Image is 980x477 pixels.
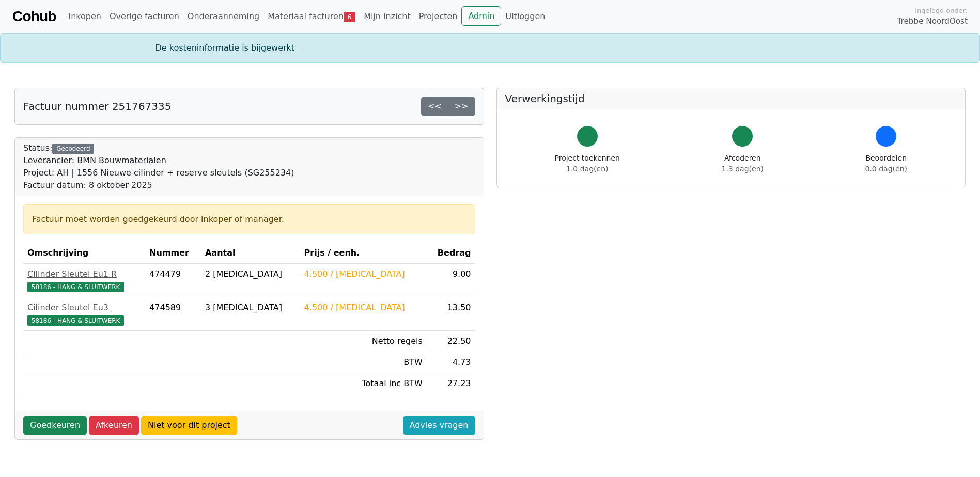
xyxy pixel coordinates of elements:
a: Cilinder Sleutel Eu1 R58186 - HANG & SLUITWERK [27,268,141,293]
td: 4.73 [427,352,475,373]
a: Cohub [12,4,56,29]
span: 1.3 dag(en) [722,165,764,173]
a: << [421,97,448,116]
td: BTW [300,352,427,373]
td: 474589 [145,297,201,331]
td: 474479 [145,264,201,297]
td: 27.23 [427,373,475,394]
a: Onderaanneming [183,6,263,27]
a: >> [448,97,475,116]
a: Inkopen [64,6,105,27]
th: Nummer [145,243,201,264]
a: Advies vragen [403,416,475,435]
span: 1.0 dag(en) [566,165,608,173]
span: Trebbe NoordOost [897,15,968,27]
th: Bedrag [427,243,475,264]
a: Afkeuren [89,416,139,435]
div: Afcoderen [722,153,764,174]
h5: Verwerkingstijd [505,92,957,105]
div: De kosteninformatie is bijgewerkt [149,42,831,54]
span: Ingelogd onder: [915,6,968,15]
div: 4.500 / [MEDICAL_DATA] [304,268,423,280]
th: Omschrijving [23,243,145,264]
h5: Factuur nummer 251767335 [23,100,171,113]
a: Materiaal facturen6 [263,6,360,27]
div: Project: AH | 1556 Nieuwe cilinder + reserve sleutels (SG255234) [23,167,294,179]
th: Prijs / eenh. [300,243,427,264]
div: Project toekennen [555,153,620,174]
span: 6 [344,12,355,22]
a: Mijn inzicht [360,6,415,27]
a: Projecten [415,6,462,27]
div: Beoordelen [865,153,907,174]
a: Admin [461,6,501,26]
td: Netto regels [300,331,427,352]
div: Cilinder Sleutel Eu1 R [27,268,141,280]
td: Totaal inc BTW [300,373,427,394]
a: Uitloggen [501,6,549,27]
div: Status: [23,142,294,192]
div: Factuur moet worden goedgekeurd door inkoper of manager. [32,213,466,226]
div: 3 [MEDICAL_DATA] [205,301,296,314]
div: Leverancier: BMN Bouwmaterialen [23,154,294,167]
th: Aantal [201,243,300,264]
span: 0.0 dag(en) [865,165,907,173]
td: 9.00 [427,264,475,297]
a: Niet voor dit project [141,416,237,435]
a: Goedkeuren [23,416,87,435]
a: Cilinder Sleutel Eu358186 - HANG & SLUITWERK [27,301,141,326]
div: 4.500 / [MEDICAL_DATA] [304,301,423,314]
span: 58186 - HANG & SLUITWERK [27,282,124,292]
div: Factuur datum: 8 oktober 2025 [23,179,294,192]
div: Gecodeerd [52,144,94,154]
a: Overige facturen [105,6,183,27]
td: 22.50 [427,331,475,352]
div: 2 [MEDICAL_DATA] [205,268,296,280]
div: Cilinder Sleutel Eu3 [27,301,141,314]
span: 58186 - HANG & SLUITWERK [27,315,124,326]
td: 13.50 [427,297,475,331]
